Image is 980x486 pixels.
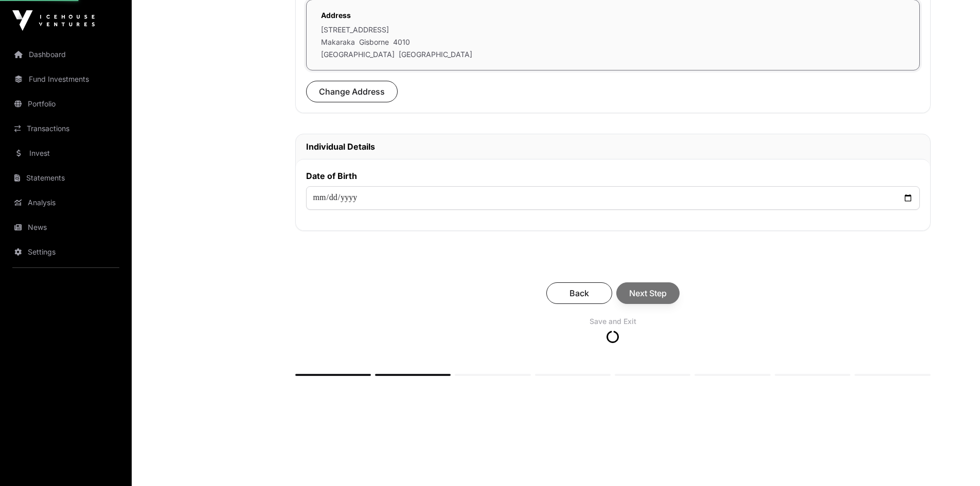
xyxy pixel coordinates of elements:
[321,10,472,21] label: Address
[306,140,920,153] h2: Individual Details
[8,43,123,66] a: Dashboard
[546,282,612,304] button: Back
[8,191,123,214] a: Analysis
[393,37,410,47] span: 4010
[8,167,123,189] a: Statements
[321,25,472,35] p: [STREET_ADDRESS]
[319,85,385,98] span: Change Address
[8,117,123,140] a: Transactions
[559,287,599,299] span: Back
[399,49,472,60] span: [GEOGRAPHIC_DATA]
[8,216,123,239] a: News
[306,170,920,182] label: Date of Birth
[306,81,398,102] button: Change Address
[359,37,389,47] span: Gisborne
[8,142,123,165] a: Invest
[929,437,980,486] iframe: Chat Widget
[321,49,395,60] span: [GEOGRAPHIC_DATA]
[8,68,123,91] a: Fund Investments
[8,241,123,263] a: Settings
[12,10,95,31] img: Icehouse Ventures Logo
[321,37,355,47] span: Makaraka
[8,93,123,115] a: Portfolio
